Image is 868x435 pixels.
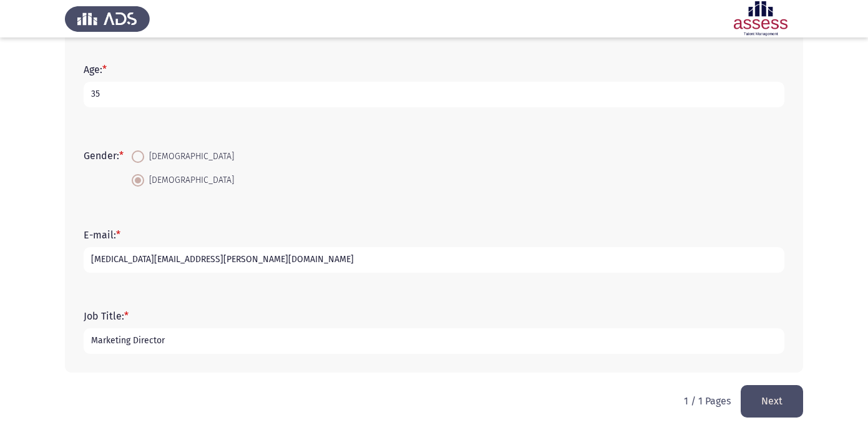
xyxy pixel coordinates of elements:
span: [DEMOGRAPHIC_DATA] [144,149,234,164]
span: [DEMOGRAPHIC_DATA] [144,173,234,188]
label: Job Title: [84,310,129,322]
button: load next page [741,385,803,417]
label: E-mail: [84,229,120,241]
label: Age: [84,64,107,76]
label: Gender: [84,150,124,162]
input: add answer text [84,82,784,107]
img: Assessment logo of Potentiality Assessment R2 (EN/AR) [718,1,803,36]
input: add answer text [84,247,784,273]
input: add answer text [84,328,784,354]
p: 1 / 1 Pages [684,395,731,407]
img: Assess Talent Management logo [65,1,150,36]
